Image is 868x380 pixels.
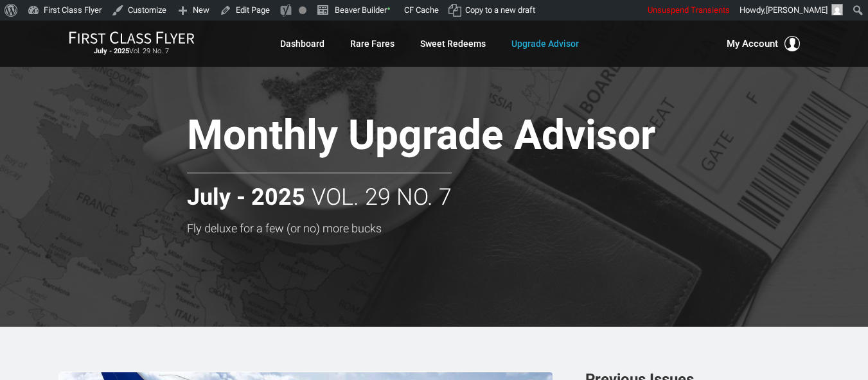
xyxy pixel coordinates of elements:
span: Unsuspend Transients [648,5,730,15]
small: Vol. 29 No. 7 [69,47,195,56]
img: First Class Flyer [69,31,195,44]
strong: July - 2025 [187,185,305,211]
a: First Class FlyerJuly - 2025Vol. 29 No. 7 [69,31,195,56]
a: Sweet Redeems [420,32,486,55]
span: My Account [727,36,778,51]
a: Dashboard [280,32,324,55]
span: [PERSON_NAME] [766,5,828,15]
h1: Monthly Upgrade Advisor [187,113,746,162]
a: Upgrade Advisor [511,32,579,55]
h2: Vol. 29 No. 7 [187,173,452,211]
button: My Account [727,36,800,51]
h3: Fly deluxe for a few (or no) more bucks [187,222,746,235]
span: • [387,2,391,15]
a: Rare Fares [350,32,394,55]
strong: July - 2025 [94,47,129,55]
